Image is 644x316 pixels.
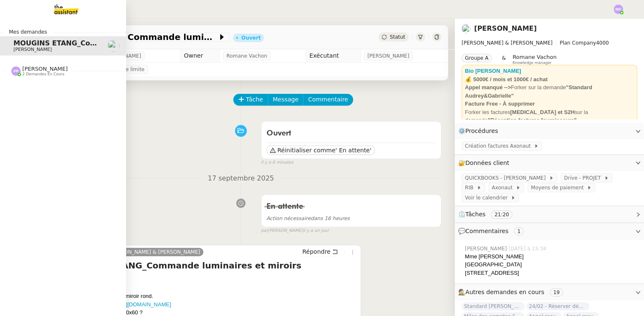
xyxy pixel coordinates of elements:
[462,24,471,33] img: users%2FfjlNmCTkLiVoA3HQjY3GA5JXGxb2%2Favatar%2Fstarofservice_97480retdsc0392.png
[526,302,589,311] span: 24/02 - Réserver déplacement à [GEOGRAPHIC_DATA] pour [PERSON_NAME] et [PERSON_NAME]
[302,247,330,256] span: Répondre
[458,289,566,295] span: 🕵️
[465,108,634,125] div: Forker les factures sur la demande
[462,302,525,311] span: Standard [PERSON_NAME]
[267,146,375,155] button: Réinitialiser comme' En attente'
[13,47,52,52] span: [PERSON_NAME]
[560,40,596,46] span: Plan Company
[455,206,644,223] div: ⏲️Tâches 21:20
[492,183,516,192] span: Axonaut
[512,61,552,65] span: Knowledge manager
[106,248,203,256] a: [PERSON_NAME] & [PERSON_NAME]
[550,288,563,297] nz-tag: 19
[455,284,644,300] div: 🕵️Autres demandes en cours 19
[44,300,357,309] div: Possible de mettre ce miroir:
[458,158,513,168] span: 🔐
[22,72,64,77] span: 2 demandes en cours
[465,84,592,99] strong: "Standard Audrey&Gabrielle"
[502,54,506,65] span: &
[465,211,486,218] span: Tâches
[241,35,261,40] div: Ouvert
[465,83,634,100] div: Forker sur la demande
[4,28,52,36] span: Mes demandes
[458,126,502,136] span: ⚙️
[299,247,341,256] button: Répondre
[233,94,268,106] button: Tâche
[514,227,524,236] nz-tag: 1
[465,183,477,192] span: RIB
[390,34,405,40] span: Statut
[458,211,520,218] span: ⏲️
[44,33,218,41] span: MOUGINS ETANG_Commande luminaires et miroirs
[465,142,534,150] span: Création factures Axonaut
[22,66,68,72] span: [PERSON_NAME]
[531,183,587,192] span: Moyens de paiement
[267,215,311,221] span: Action nécessaire
[465,84,511,90] strong: Appel manqué -->
[465,260,637,269] div: [GEOGRAPHIC_DATA]
[462,40,552,46] span: [PERSON_NAME] & [PERSON_NAME]
[614,5,623,14] img: svg
[267,203,303,210] span: En attente
[455,123,644,139] div: ⚙️Procédures
[455,223,644,239] div: 💬Commentaires 1
[465,174,549,182] span: QUICKBOOKS - [PERSON_NAME]
[465,194,511,202] span: Voir le calendrier
[261,159,293,166] span: il y a 6 minutes
[465,228,508,234] span: Commentaires
[474,24,537,32] a: [PERSON_NAME]
[44,276,357,284] div: Bonjour [PERSON_NAME],
[510,109,575,115] strong: [MEDICAL_DATA] et S2H
[308,95,348,104] span: Commentaire
[268,94,304,106] button: Message
[108,40,119,52] img: users%2FfjlNmCTkLiVoA3HQjY3GA5JXGxb2%2Favatar%2Fstarofservice_97480retdsc0392.png
[512,54,557,65] app-user-label: Knowledge manager
[465,127,498,134] span: Procédures
[44,260,357,271] h4: Re: MOUGINS ETANG_Commande luminaires et miroirs
[306,49,360,63] td: Exécutant
[261,227,268,234] span: par
[596,40,609,46] span: 4000
[491,210,512,219] nz-tag: 21:20
[512,54,557,60] span: Romane Vachon
[13,39,204,47] span: MOUGINS ETANG_Commande luminaires et miroirs
[273,95,298,104] span: Message
[465,68,521,74] a: Bio [PERSON_NAME]
[180,49,219,63] td: Owner
[465,159,509,166] span: Données client
[44,292,357,300] div: Finalement la cliente souhaite un miroir rond.
[465,252,637,261] div: Mme [PERSON_NAME]
[201,173,281,184] span: 17 septembre 2025
[227,52,267,60] span: Romane Vachon
[113,301,171,308] a: [URL][DOMAIN_NAME]
[367,52,409,60] span: [PERSON_NAME]
[465,101,535,107] strong: Facture Free - À supprimer
[465,76,548,82] strong: 💰 5000€ / mois et 1000€ / achat
[455,155,644,171] div: 🔐Données client
[462,54,492,62] nz-tag: Groupe A
[509,245,548,252] span: [DATE] à 15:34
[488,117,577,123] strong: "Réception factures fournisseurs"
[261,227,329,234] small: [PERSON_NAME]
[11,66,21,76] img: svg
[465,269,637,277] div: [STREET_ADDRESS]
[465,289,544,295] span: Autres demandes en cours
[564,174,604,182] span: Drive - PROJET
[458,228,527,234] span: 💬
[303,227,329,234] span: il y a un jour
[335,146,371,154] span: ' En attente'
[246,95,263,104] span: Tâche
[277,146,335,154] span: Réinitialiser comme
[303,94,353,106] button: Commentaire
[267,215,350,221] span: dans 16 heures
[465,245,509,252] span: [PERSON_NAME]
[267,130,291,137] span: Ouvert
